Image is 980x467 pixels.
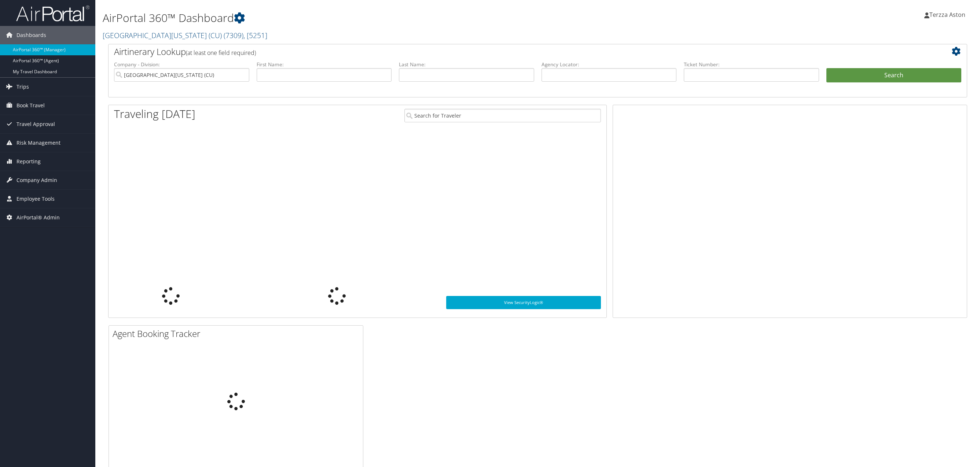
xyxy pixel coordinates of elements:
[16,115,55,133] span: Travel Approval
[103,30,267,40] a: [GEOGRAPHIC_DATA][US_STATE] (CU)
[826,68,962,83] button: Search
[103,10,683,26] h1: AirPortal 360™ Dashboard
[16,208,60,227] span: AirPortal® Admin
[16,152,41,171] span: Reporting
[399,61,534,68] label: Last Name:
[924,4,973,26] a: Terzza Aston
[113,327,363,340] h2: Agent Booking Tracker
[16,134,60,152] span: Risk Management
[16,190,55,208] span: Employee Tools
[114,106,195,122] h1: Traveling [DATE]
[16,96,45,115] span: Book Travel
[16,171,57,189] span: Company Admin
[186,49,256,57] span: (at least one field required)
[224,30,243,40] span: ( 7309 )
[542,61,677,68] label: Agency Locator:
[114,45,890,58] h2: Airtinerary Lookup
[16,26,46,44] span: Dashboards
[16,78,29,96] span: Trips
[404,109,601,122] input: Search for Traveler
[114,61,249,68] label: Company - Division:
[243,30,267,40] span: , [ 5251 ]
[16,5,89,22] img: airportal-logo.png
[929,11,965,19] span: Terzza Aston
[257,61,392,68] label: First Name:
[446,296,601,309] a: View SecurityLogic®
[684,61,819,68] label: Ticket Number:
